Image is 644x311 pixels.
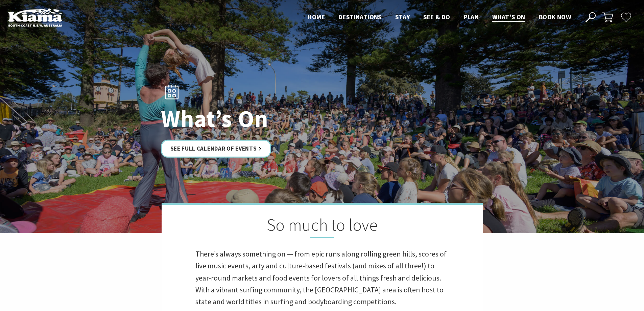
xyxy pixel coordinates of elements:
span: What’s On [492,13,525,21]
h2: So much to love [195,215,449,238]
img: Kiama Logo [8,8,62,27]
span: Book now [539,13,571,21]
h1: What’s On [161,106,352,132]
a: See Full Calendar of Events [161,140,271,158]
span: Home [308,13,325,21]
span: Plan [464,13,479,21]
nav: Main Menu [301,12,578,23]
span: Destinations [338,13,382,21]
span: See & Do [423,13,450,21]
p: There’s always something on — from epic runs along rolling green hills, scores of live music even... [195,248,449,308]
span: Stay [395,13,410,21]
